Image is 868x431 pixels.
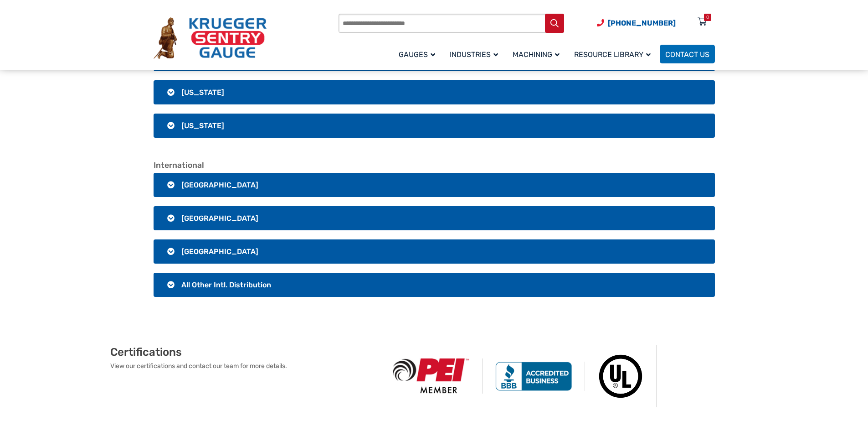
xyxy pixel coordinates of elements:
[660,45,715,63] a: Contact Us
[154,17,267,59] img: Krueger Sentry Gauge
[507,43,569,65] a: Machining
[574,50,651,59] span: Resource Library
[597,17,676,29] a: Phone Number (920) 434-8860
[608,19,676,27] span: [PHONE_NUMBER]
[181,280,271,289] span: All Other Intl. Distribution
[483,362,585,391] img: BBB
[513,50,560,59] span: Machining
[110,361,380,371] p: View our certifications and contact our team for more details.
[181,121,224,130] span: [US_STATE]
[181,247,258,256] span: [GEOGRAPHIC_DATA]
[393,43,444,65] a: Gauges
[665,50,709,59] span: Contact Us
[399,50,435,59] span: Gauges
[706,14,709,21] div: 0
[380,358,483,394] img: PEI Member
[444,43,507,65] a: Industries
[181,88,224,97] span: [US_STATE]
[569,43,660,65] a: Resource Library
[450,50,498,59] span: Industries
[110,345,380,359] h2: Certifications
[154,161,715,171] h2: International
[585,345,657,407] img: Underwriters Laboratories
[181,214,258,223] span: [GEOGRAPHIC_DATA]
[181,181,258,189] span: [GEOGRAPHIC_DATA]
